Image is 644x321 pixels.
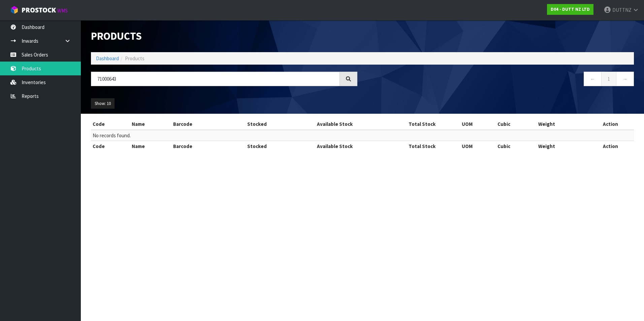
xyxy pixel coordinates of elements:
th: Available Stock [286,141,384,152]
th: Weight [537,141,587,152]
th: UOM [460,119,496,130]
h1: Products [91,30,357,42]
a: Dashboard [96,55,119,62]
strong: D04 - DUTT NZ LTD [551,6,590,12]
span: ProStock [22,6,56,14]
td: No records found. [91,130,634,141]
th: Code [91,141,130,152]
th: Barcode [171,141,228,152]
th: Action [587,141,634,152]
th: Code [91,119,130,130]
th: Cubic [496,119,537,130]
th: Total Stock [384,141,460,152]
th: Stocked [228,141,286,152]
th: Cubic [496,141,537,152]
th: Barcode [171,119,228,130]
span: Products [125,55,144,62]
th: Name [130,141,171,152]
th: Name [130,119,171,130]
th: Available Stock [286,119,384,130]
a: → [616,72,634,86]
input: Search products [91,72,340,86]
th: Weight [537,119,587,130]
img: cube-alt.png [10,6,19,14]
button: Show: 10 [91,98,115,109]
th: Total Stock [384,119,460,130]
a: ← [584,72,602,86]
th: UOM [460,141,496,152]
a: 1 [601,72,616,86]
th: Action [587,119,634,130]
th: Stocked [228,119,286,130]
small: WMS [57,7,68,14]
span: DUTTNZ [612,7,632,13]
nav: Page navigation [367,72,634,88]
